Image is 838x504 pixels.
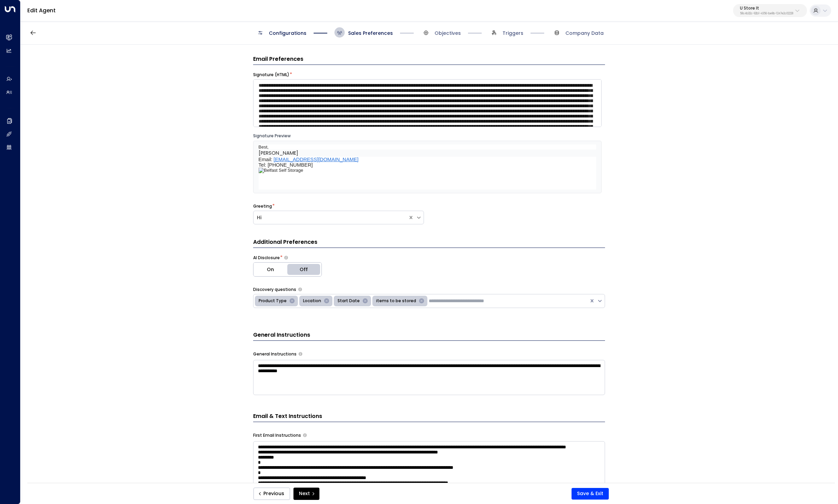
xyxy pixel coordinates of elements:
[253,488,290,500] button: Previous
[288,297,297,305] div: Remove Product Type
[257,297,288,305] div: Product Type
[27,6,56,14] a: Edit Agent
[259,150,298,156] span: [PERSON_NAME]
[259,162,313,168] span: Tel: [PHONE_NUMBER]
[253,263,288,276] button: On
[335,297,361,305] div: Start Date
[298,288,302,291] button: Select the types of questions the agent should use to engage leads in initial emails. These help ...
[253,203,272,209] label: Greeting
[361,297,370,305] div: Remove Start Date
[740,6,793,10] p: U Store It
[259,144,269,150] span: Best,
[572,488,609,500] button: Save & Exit
[253,238,605,248] h3: Additional Preferences
[259,157,273,162] span: Email:
[301,297,322,305] div: Location
[274,157,358,162] a: [EMAIL_ADDRESS][DOMAIN_NAME]
[565,30,604,37] span: Company Data
[253,331,605,341] h3: General Instructions
[740,12,793,15] p: 58c4b32c-92b1-4356-be9b-1247e2c02228
[253,432,301,438] label: First Email Instructions
[417,297,426,305] div: Remove items to be stored
[293,488,319,500] button: Next
[259,168,325,190] img: Belfast Self Storage
[257,214,404,221] div: Hi
[374,297,417,305] div: items to be stored
[287,263,321,276] button: Off
[253,72,289,78] label: Signature (HTML)
[253,255,280,261] label: AI Disclosure
[253,55,605,65] h3: Email Preferences
[435,30,461,37] span: Objectives
[253,286,296,293] label: Discovery questions
[253,133,602,139] div: Signature Preview
[303,433,307,437] button: Specify instructions for the agent's first email only, such as introductory content, special offe...
[269,30,306,37] span: Configurations
[733,4,807,17] button: U Store It58c4b32c-92b1-4356-be9b-1247e2c02228
[299,352,302,356] button: Provide any specific instructions you want the agent to follow when responding to leads. This app...
[284,255,288,260] button: Choose whether the agent should proactively disclose its AI nature in communications or only reve...
[253,412,605,422] h3: Email & Text Instructions
[253,262,322,277] div: Platform
[322,297,331,305] div: Remove Location
[253,351,297,357] label: General Instructions
[348,30,393,37] span: Sales Preferences
[503,30,523,37] span: Triggers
